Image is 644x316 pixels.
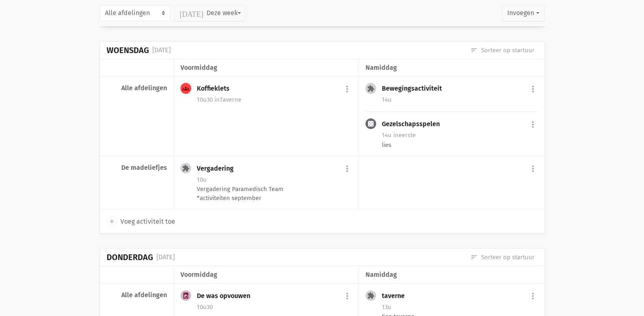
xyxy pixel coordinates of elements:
span: in [393,131,399,139]
i: extension [182,165,189,172]
div: Alle afdelingen [107,291,167,299]
a: Sorteer op startuur [470,46,535,55]
span: Taverne [214,96,241,103]
span: 14u [382,96,392,103]
div: voormiddag [180,62,352,73]
div: Koffieklets [197,85,236,93]
i: groups [182,85,189,92]
i: add [108,218,116,225]
div: namiddag [365,62,537,73]
span: in [214,96,220,103]
i: [DATE] [180,9,203,17]
span: 10u30 [197,96,213,103]
i: extension [367,85,374,92]
span: Voeg activiteit toe [120,216,175,227]
i: sort [470,254,478,261]
button: Invoegen [502,5,544,21]
span: 13u [382,303,391,311]
div: voormiddag [180,269,352,280]
div: Woensdag [107,46,149,55]
a: Sorteer op startuur [470,253,535,262]
span: 10u30 [197,303,213,311]
i: extension [367,292,374,299]
div: Vergadering [197,165,240,173]
div: namiddag [365,269,537,280]
span: eerste [393,131,416,139]
div: De madeliefjes [107,164,167,172]
div: Gezelschapsspelen [382,120,446,128]
i: local_laundry_service [182,292,189,299]
div: lies [382,140,537,149]
i: casino [367,120,374,127]
div: [DATE] [152,45,171,56]
div: Donderdag [107,253,153,262]
div: Bewegingsactiviteit [382,85,448,93]
div: taverne [382,292,411,300]
div: Alle afdelingen [107,84,167,92]
div: Vergadering Paramedisch Team *activiteiten september [197,185,352,203]
span: 10u [197,176,207,183]
span: 14u [382,131,392,139]
button: Deze week [174,5,245,21]
i: sort [470,47,478,54]
a: add Voeg activiteit toe [107,216,175,227]
div: [DATE] [156,252,175,263]
div: De was opvouwen [197,292,257,300]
